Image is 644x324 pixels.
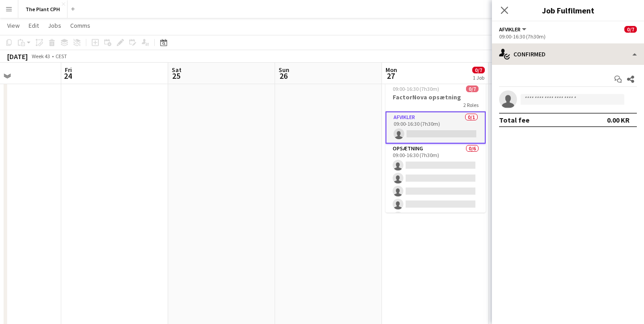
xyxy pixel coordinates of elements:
[70,21,90,30] span: Comms
[30,53,52,60] span: Week 43
[7,21,20,30] span: View
[499,26,521,33] span: Afvikler
[279,66,289,74] span: Sun
[25,20,42,31] a: Edit
[65,66,72,74] span: Fri
[384,71,397,81] span: 27
[463,102,479,108] span: 2 Roles
[44,20,65,31] a: Jobs
[29,21,39,30] span: Edit
[48,21,61,30] span: Jobs
[473,74,484,81] div: 1 Job
[386,80,486,213] app-job-card: 09:00-16:30 (7h30m)0/7FactorNova opsætning2 RolesAfvikler0/109:00-16:30 (7h30m) Opsætning0/609:00...
[624,26,637,33] span: 0/7
[499,33,637,40] div: 09:00-16:30 (7h30m)
[491,71,503,81] span: 28
[170,71,182,81] span: 25
[386,66,397,74] span: Mon
[499,26,528,33] button: Afvikler
[386,93,486,101] h3: FactorNova opsætning
[172,66,182,74] span: Sat
[277,71,289,81] span: 26
[393,85,439,92] span: 09:00-16:30 (7h30m)
[472,67,485,73] span: 0/7
[607,115,630,124] div: 0.00 KR
[64,71,72,81] span: 24
[18,0,68,18] button: The Plant CPH
[7,52,28,61] div: [DATE]
[386,111,486,144] app-card-role: Afvikler0/109:00-16:30 (7h30m)
[466,85,479,92] span: 0/7
[499,115,530,124] div: Total fee
[67,20,94,31] a: Comms
[386,144,486,239] app-card-role: Opsætning0/609:00-16:30 (7h30m)
[492,4,644,16] h3: Job Fulfilment
[4,20,23,31] a: View
[492,43,644,65] div: Confirmed
[55,53,67,60] div: CEST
